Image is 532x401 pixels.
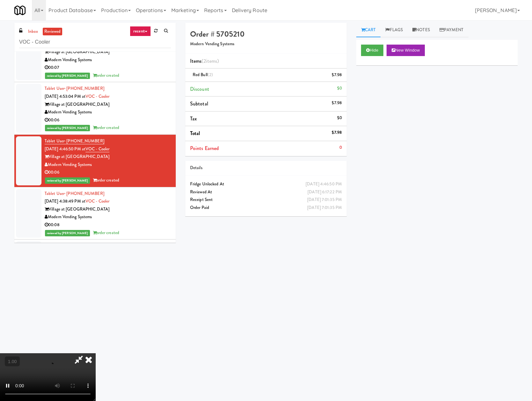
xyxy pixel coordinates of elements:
[337,84,342,92] div: $0
[45,213,171,221] div: Modern Vending Systems
[190,57,219,65] span: Items
[307,204,342,212] div: [DATE] 7:01:35 PM
[64,138,104,144] span: · [PHONE_NUMBER]
[190,42,342,47] h5: Modern Vending Systems
[14,5,26,16] img: Micromart
[45,190,104,197] a: Tablet User· [PHONE_NUMBER]
[306,180,342,188] div: [DATE] 4:46:50 PM
[190,85,209,93] span: Discount
[19,36,171,48] input: Search vision orders
[45,108,171,116] div: Modern Vending Systems
[85,198,109,204] a: VOC - Cooler
[45,138,104,144] a: Tablet User· [PHONE_NUMBER]
[45,153,171,161] div: Village at [GEOGRAPHIC_DATA]
[45,64,171,72] div: 00:07
[26,28,40,36] a: inbox
[45,221,171,229] div: 00:08
[381,23,408,37] a: Flags
[190,196,342,204] div: Receipt Sent
[45,116,171,124] div: 00:06
[45,56,171,64] div: Modern Vending Systems
[45,101,171,109] div: Village at [GEOGRAPHIC_DATA]
[190,130,200,137] span: Total
[93,72,119,78] span: order created
[408,23,435,37] a: Notes
[14,240,176,292] li: Tablet User· [PHONE_NUMBER][DATE] 2:28:37 PM atVOC - CoolerVillage at [GEOGRAPHIC_DATA]Modern Ven...
[190,188,342,196] div: Reviewed At
[208,72,213,78] span: (2)
[332,71,342,79] div: $7.98
[332,99,342,107] div: $7.98
[307,196,342,204] div: [DATE] 7:01:35 PM
[45,85,104,91] a: Tablet User· [PHONE_NUMBER]
[45,146,85,152] span: [DATE] 4:46:50 PM at
[45,168,171,176] div: 00:06
[45,177,90,184] span: reviewed by [PERSON_NAME]
[93,230,119,236] span: order created
[14,135,176,187] li: Tablet User· [PHONE_NUMBER][DATE] 4:46:50 PM atVOC - CoolerVillage at [GEOGRAPHIC_DATA]Modern Ven...
[45,48,171,56] div: Village at [GEOGRAPHIC_DATA]
[43,28,63,36] a: reviewed
[337,114,342,122] div: $0
[14,187,176,240] li: Tablet User· [PHONE_NUMBER][DATE] 4:38:49 PM atVOC - CoolerVillage at [GEOGRAPHIC_DATA]Modern Ven...
[435,23,469,37] a: Payment
[45,73,90,79] span: reviewed by [PERSON_NAME]
[202,57,219,65] span: (2 )
[190,145,219,152] span: Points Earned
[14,30,176,82] li: Tablet User· [PHONE_NUMBER][DATE] 5:11:23 PM atVOC - CoolerVillage at [GEOGRAPHIC_DATA]Modern Ven...
[85,146,109,152] a: VOC - Cooler
[190,115,197,122] span: Tax
[45,205,171,213] div: Village at [GEOGRAPHIC_DATA]
[85,93,109,99] a: VOC - Cooler
[190,164,342,172] div: Details
[45,161,171,169] div: Modern Vending Systems
[356,23,381,37] a: Cart
[45,230,90,236] span: reviewed by [PERSON_NAME]
[45,125,90,131] span: reviewed by [PERSON_NAME]
[190,30,342,38] h4: Order # 5705210
[361,45,383,56] button: Hide
[45,93,85,99] span: [DATE] 4:53:04 PM at
[339,144,342,152] div: 0
[14,82,176,135] li: Tablet User· [PHONE_NUMBER][DATE] 4:53:04 PM atVOC - CoolerVillage at [GEOGRAPHIC_DATA]Modern Ven...
[64,190,104,197] span: · [PHONE_NUMBER]
[45,198,85,204] span: [DATE] 4:38:49 PM at
[332,129,342,137] div: $7.98
[387,45,425,56] button: New Window
[130,26,151,36] a: recent
[93,125,119,131] span: order created
[307,188,342,196] div: [DATE] 6:17:22 PM
[190,204,342,212] div: Order Paid
[190,100,208,107] span: Subtotal
[193,72,213,78] span: Red Bull
[190,180,342,188] div: Fridge Unlocked At
[93,177,119,183] span: order created
[64,85,104,91] span: · [PHONE_NUMBER]
[206,57,218,65] ng-pluralize: items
